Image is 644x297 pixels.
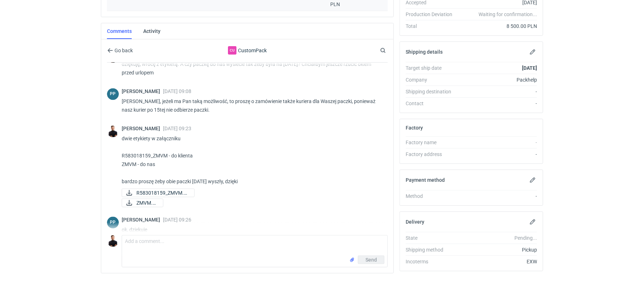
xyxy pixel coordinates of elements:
strong: [DATE] [522,65,537,71]
div: - [458,88,537,95]
h2: Shipping details [406,49,443,55]
div: EXW [458,258,537,265]
div: State [406,234,458,242]
p: [PERSON_NAME], jeżeli ma Pan taką możliwość, to proszę o zamówienie także kuriera dla Waszej pacz... [122,97,382,114]
em: Pending... [514,235,537,241]
figcaption: Cu [228,46,237,55]
button: Go back [107,46,133,55]
h2: Delivery [406,219,424,225]
p: dziękuję, wrócę z etykietą. A czy paczkę do nas wyślecie tak żeby była na [DATE]? Chciałbym jeszc... [122,60,382,77]
div: CustomPack [188,46,306,55]
a: Activity [143,23,160,39]
a: Comments [107,23,132,39]
div: Pickup [458,246,537,253]
span: Go back [113,48,133,53]
div: Contact [406,100,458,107]
div: - [458,139,537,146]
div: - [458,151,537,158]
button: Edit shipping details [528,48,537,56]
div: Target ship date [406,64,458,72]
img: Tomasz Kubiak [107,235,119,247]
div: - [458,100,537,107]
input: Search [379,46,402,55]
span: [DATE] 09:23 [163,126,191,131]
div: Packhelp [458,76,537,83]
div: Paweł Puch [107,88,119,100]
div: 8 500.00 PLN [458,23,537,30]
div: Company [406,76,458,83]
div: Paweł Puch [107,217,119,229]
h2: Factory [406,125,423,131]
span: ZMVM.pdf [136,199,157,207]
span: [PERSON_NAME] [122,126,163,131]
div: Factory name [406,139,458,146]
span: Send [365,257,377,262]
div: Method [406,193,458,200]
figcaption: PP [107,88,119,100]
figcaption: PP [107,217,119,229]
div: Shipping destination [406,88,458,95]
button: R583018159_ZMVM.pdf [122,189,195,197]
div: R583018159_ZMVM.pdf [122,189,193,197]
button: Edit delivery details [528,218,537,226]
p: dwie etykiety w załączniku R583018159_ZMVM - do klienta ZMVM - do nas bardzo proszę żeby obie pac... [122,134,382,186]
span: R583018159_ZMVM.pdf [136,189,188,197]
div: Incoterms [406,258,458,265]
img: Tomasz Kubiak [107,126,119,137]
span: [DATE] 09:26 [163,217,191,223]
button: ZMVM.pdf [122,199,163,207]
div: Total [406,23,458,30]
p: ok, dziękuję [122,225,382,234]
div: Shipping method [406,246,458,253]
span: [PERSON_NAME] [122,217,163,223]
div: CustomPack [228,46,237,55]
span: [DATE] 09:08 [163,88,191,94]
button: Send [358,255,384,264]
h2: Payment method [406,177,445,183]
button: Edit payment method [528,176,537,184]
span: [PERSON_NAME] [122,88,163,94]
em: Waiting for confirmation... [479,11,537,18]
div: Factory address [406,151,458,158]
div: Production Deviation [406,11,458,18]
div: - [458,193,537,200]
